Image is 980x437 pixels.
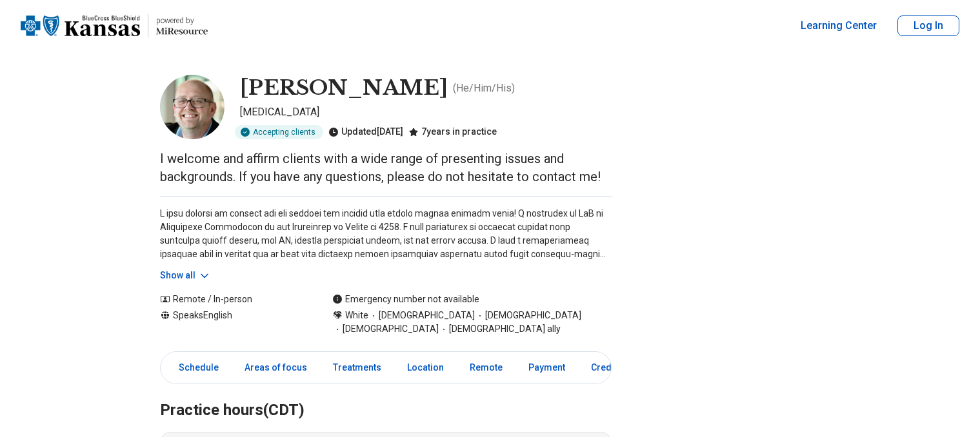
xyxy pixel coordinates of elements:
[897,15,959,36] button: Log In
[160,207,612,261] p: L ipsu dolorsi am consect adi eli seddoei tem incidid utla etdolo magnaa enimadm venia! Q nostrud...
[160,309,306,336] div: Speaks English
[583,354,648,381] a: Credentials
[163,354,226,381] a: Schedule
[160,293,306,306] div: Remote / In-person
[801,18,877,34] a: Learning Center
[240,75,448,102] h1: [PERSON_NAME]
[160,369,612,422] h2: Practice hours (CDT)
[325,354,389,381] a: Treatments
[462,354,510,381] a: Remote
[235,125,323,139] div: Accepting clients
[521,354,573,381] a: Payment
[345,309,368,322] span: White
[439,322,561,336] span: [DEMOGRAPHIC_DATA] ally
[475,309,581,322] span: [DEMOGRAPHIC_DATA]
[408,125,497,139] div: 7 years in practice
[240,104,612,120] p: [MEDICAL_DATA]
[368,309,475,322] span: [DEMOGRAPHIC_DATA]
[160,269,211,282] button: Show all
[399,354,452,381] a: Location
[156,15,208,26] p: powered by
[453,81,515,96] p: ( He/Him/His )
[160,75,225,139] img: Christopher Rea, Psychologist
[332,293,479,306] div: Emergency number not available
[21,5,208,46] a: Home page
[328,125,403,139] div: Updated [DATE]
[237,354,315,381] a: Areas of focus
[160,150,612,186] p: I welcome and affirm clients with a wide range of presenting issues and backgrounds. If you have ...
[332,322,439,336] span: [DEMOGRAPHIC_DATA]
